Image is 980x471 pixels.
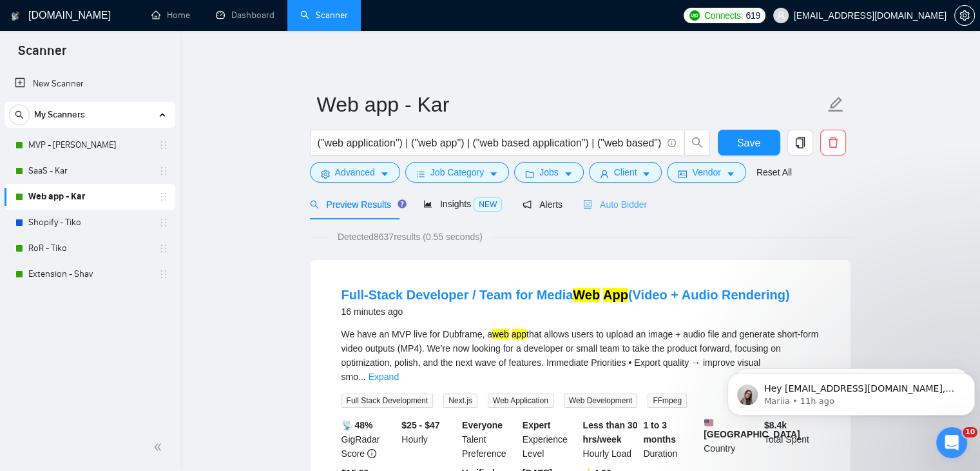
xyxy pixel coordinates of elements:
span: Connects: [704,8,743,23]
li: My Scanners [5,102,175,287]
a: Web app - Kar [28,184,151,210]
iframe: Intercom notifications message [722,346,980,436]
div: Hourly [399,418,459,461]
span: 10 [963,427,977,437]
span: Detected 8637 results (0.55 seconds) [329,230,492,244]
span: 619 [745,8,760,23]
button: delete [820,130,846,155]
img: upwork-logo.png [689,10,700,21]
b: $25 - $47 [401,420,439,430]
a: Extension - Shav [28,261,151,287]
span: Client [614,165,637,179]
button: search [9,105,30,125]
b: [GEOGRAPHIC_DATA] [704,418,800,439]
span: NEW [474,197,502,212]
b: Less than 30 hrs/week [583,420,638,445]
span: holder [159,269,169,279]
span: holder [159,192,169,202]
button: settingAdvancedcaret-down [310,162,400,183]
div: We have an MVP live for Dubframe, a that allows users to upload an image + audio file and generat... [341,327,820,384]
span: FFmpeg [648,394,687,408]
span: copy [788,137,812,148]
li: New Scanner [5,71,175,97]
span: info-circle [367,449,376,458]
span: Save [737,135,760,151]
span: user [776,11,785,20]
span: caret-down [564,169,573,179]
span: holder [159,217,169,228]
div: Country [701,418,762,461]
a: SaaS - Kar [28,158,151,184]
button: barsJob Categorycaret-down [405,162,509,183]
a: homeHome [151,10,190,21]
button: search [684,130,710,155]
span: search [10,110,29,119]
span: notification [523,200,532,209]
span: delete [821,137,845,148]
button: idcardVendorcaret-down [667,162,745,183]
button: Save [718,130,780,155]
div: Experience Level [520,418,581,461]
span: search [310,200,319,209]
span: Vendor [692,165,720,179]
span: Job Category [430,165,484,179]
span: Web Development [564,394,638,408]
span: holder [159,243,169,254]
mark: App [603,288,628,302]
span: bars [416,169,425,179]
b: Everyone [462,420,503,430]
span: Auto Bidder [583,199,647,210]
span: double-left [153,441,166,454]
span: caret-down [642,169,651,179]
b: 📡 48% [341,420,373,430]
span: Jobs [539,165,559,179]
a: New Scanner [15,71,165,97]
span: setting [321,169,330,179]
span: Scanner [8,41,77,68]
span: Full Stack Development [341,394,434,408]
span: user [600,169,609,179]
span: edit [827,96,844,113]
img: 🇺🇸 [704,418,713,427]
iframe: Intercom live chat [936,427,967,458]
b: 1 to 3 months [643,420,676,445]
span: setting [955,10,974,21]
span: caret-down [489,169,498,179]
button: copy [787,130,813,155]
b: Expert [523,420,551,430]
div: Duration [640,418,701,461]
span: ... [358,372,366,382]
mark: app [512,329,526,339]
div: GigRadar Score [339,418,399,461]
div: Total Spent [762,418,822,461]
button: setting [954,5,975,26]
span: caret-down [380,169,389,179]
mark: Web [573,288,600,302]
div: Talent Preference [459,418,520,461]
a: Full-Stack Developer / Team for MediaWeb App(Video + Audio Rendering) [341,288,790,302]
span: area-chart [423,199,432,208]
a: Expand [369,372,399,382]
div: Hourly Load [581,418,641,461]
a: Reset All [756,165,792,179]
span: caret-down [726,169,735,179]
span: Web Application [488,394,553,408]
img: logo [11,6,20,26]
span: Next.js [443,394,477,408]
span: Advanced [335,165,375,179]
a: searchScanner [300,10,348,21]
mark: web [492,329,509,339]
span: Preview Results [310,199,403,210]
button: folderJobscaret-down [514,162,584,183]
div: 16 minutes ago [341,304,790,319]
span: info-circle [668,139,676,147]
a: Shopify - Tiko [28,210,151,235]
input: Scanner name... [317,88,825,121]
span: idcard [678,169,687,179]
span: search [685,137,709,148]
span: robot [583,200,592,209]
